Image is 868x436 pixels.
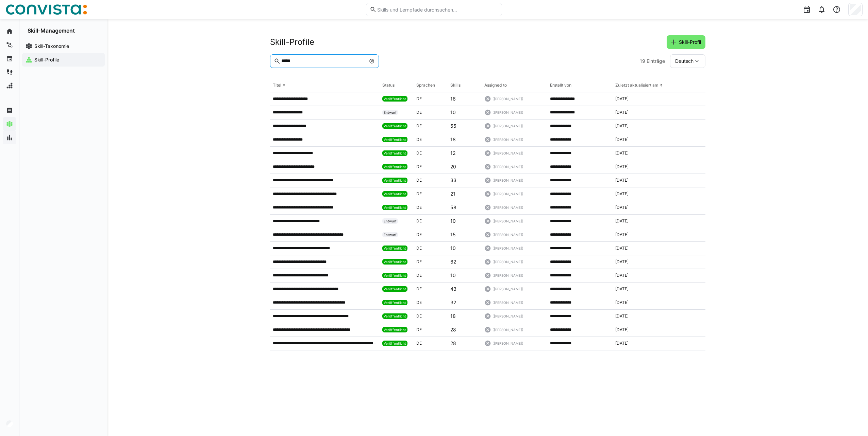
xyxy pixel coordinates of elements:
span: Entwurf [384,219,397,223]
span: de [416,96,422,101]
h2: Skill-Profile [270,37,314,47]
span: [DATE] [615,286,629,292]
span: Veröffentlicht [384,124,406,128]
span: Veröffentlicht [384,260,406,264]
div: Skills [450,83,461,88]
p: 58 [450,204,456,211]
span: de [416,164,422,169]
span: Veröffentlicht [384,97,406,101]
span: [DATE] [615,341,629,346]
span: ([PERSON_NAME]) [493,151,523,156]
span: Skill-Profil [678,39,702,46]
p: 10 [450,272,456,279]
span: de [416,327,422,332]
span: ([PERSON_NAME]) [493,137,523,142]
span: de [416,150,422,156]
span: ([PERSON_NAME]) [493,341,523,346]
span: Veröffentlicht [384,341,406,345]
span: Veröffentlicht [384,138,406,142]
span: [DATE] [615,123,629,129]
span: de [416,300,422,305]
span: Veröffentlicht [384,314,406,318]
span: [DATE] [615,273,629,278]
p: 10 [450,245,456,252]
span: ([PERSON_NAME]) [493,314,523,319]
span: [DATE] [615,327,629,332]
span: Veröffentlicht [384,205,406,210]
span: [DATE] [615,246,629,251]
span: ([PERSON_NAME]) [493,110,523,115]
span: ([PERSON_NAME]) [493,246,523,251]
span: Veröffentlicht [384,301,406,305]
span: [DATE] [615,191,629,197]
span: de [416,232,422,237]
p: 16 [450,95,456,102]
span: Veröffentlicht [384,328,406,332]
span: [DATE] [615,137,629,142]
span: ([PERSON_NAME]) [493,327,523,332]
span: [DATE] [615,150,629,156]
div: Sprachen [416,83,435,88]
p: 62 [450,258,456,265]
span: ([PERSON_NAME]) [493,205,523,210]
span: Veröffentlicht [384,178,406,182]
p: 15 [450,231,456,238]
p: 20 [450,163,456,170]
span: 19 [640,58,645,65]
span: de [416,137,422,142]
span: Entwurf [384,110,397,114]
span: Veröffentlicht [384,151,406,155]
span: [DATE] [615,110,629,115]
p: 10 [450,109,456,116]
p: 43 [450,286,456,292]
span: Veröffentlicht [384,192,406,196]
span: de [416,218,422,223]
span: [DATE] [615,232,629,237]
span: ([PERSON_NAME]) [493,178,523,183]
span: ([PERSON_NAME]) [493,232,523,237]
p: 21 [450,190,455,197]
span: Veröffentlicht [384,165,406,169]
span: Veröffentlicht [384,273,406,277]
span: de [416,110,422,115]
span: [DATE] [615,205,629,210]
span: ([PERSON_NAME]) [493,124,523,128]
p: 28 [450,340,456,347]
p: 12 [450,150,455,157]
input: Skills und Lernpfade durchsuchen… [377,6,498,13]
div: Zuletzt aktualisiert am [615,83,658,88]
span: de [416,205,422,210]
p: 28 [450,326,456,333]
span: ([PERSON_NAME]) [493,273,523,278]
p: 18 [450,313,456,320]
div: Assigned to [484,83,507,88]
p: 32 [450,299,456,306]
span: Veröffentlicht [384,246,406,250]
span: ([PERSON_NAME]) [493,287,523,291]
span: de [416,178,422,183]
span: de [416,191,422,196]
span: de [416,286,422,291]
button: Skill-Profil [667,35,705,49]
div: Erstellt von [550,83,571,88]
span: Veröffentlicht [384,287,406,291]
span: Deutsch [675,58,694,65]
span: ([PERSON_NAME]) [493,300,523,305]
span: Entwurf [384,233,397,237]
span: [DATE] [615,218,629,224]
span: de [416,123,422,128]
p: 33 [450,177,456,184]
span: [DATE] [615,96,629,102]
span: [DATE] [615,313,629,319]
span: [DATE] [615,178,629,183]
span: [DATE] [615,259,629,265]
span: ([PERSON_NAME]) [493,192,523,196]
span: de [416,259,422,264]
span: ([PERSON_NAME]) [493,96,523,101]
p: 10 [450,218,456,224]
p: 55 [450,123,456,129]
span: ([PERSON_NAME]) [493,164,523,169]
span: de [416,273,422,278]
span: de [416,246,422,251]
span: [DATE] [615,164,629,169]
